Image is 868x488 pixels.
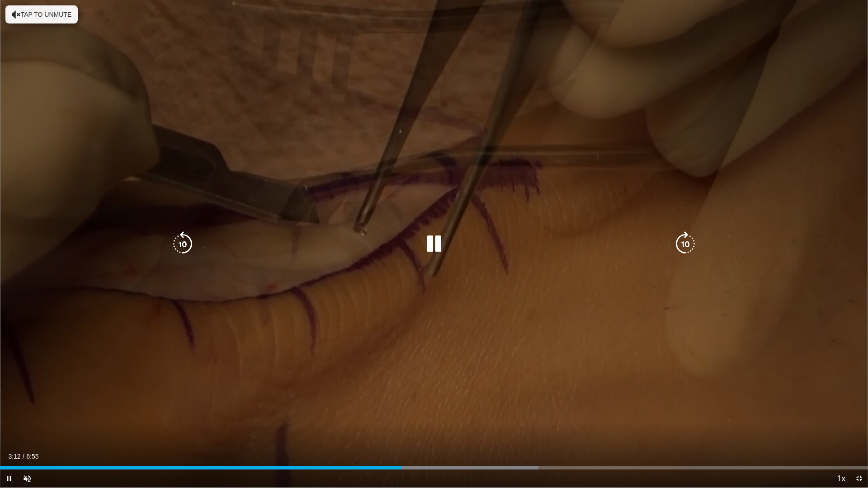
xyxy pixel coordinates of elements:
[5,5,78,23] button: Tap to unmute
[23,453,24,460] span: /
[850,469,868,488] button: Exit Fullscreen
[26,453,38,460] span: 6:55
[832,469,850,488] button: Playback Rate
[8,453,20,460] span: 3:12
[18,469,36,488] button: Unmute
